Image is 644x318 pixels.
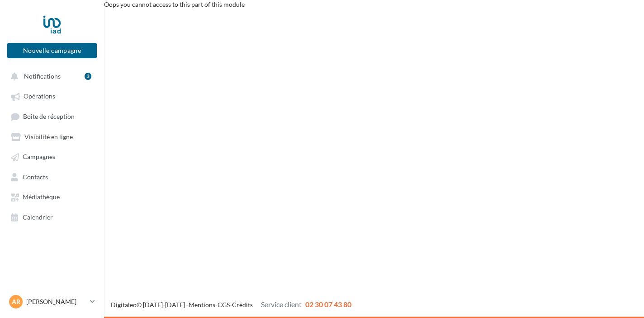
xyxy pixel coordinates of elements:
a: Boîte de réception [5,108,99,125]
span: Opérations [24,93,55,100]
a: Campagnes [5,148,99,164]
span: Visibilité en ligne [24,133,73,140]
span: Contacts [23,173,48,181]
button: Notifications 3 [5,68,95,84]
span: Notifications [24,72,61,80]
button: Nouvelle campagne [7,43,97,58]
a: CGS [218,301,230,309]
span: Campagnes [23,153,55,161]
a: Calendrier [5,209,99,225]
span: Calendrier [23,213,53,221]
span: AR [12,297,20,306]
span: Oops you cannot access to this part of this module [104,0,245,8]
div: 3 [85,73,91,80]
a: Médiathèque [5,188,99,205]
span: 02 30 07 43 80 [305,300,351,309]
a: Contacts [5,168,99,185]
p: [PERSON_NAME] [26,297,86,306]
a: Visibilité en ligne [5,128,99,145]
span: Service client [261,300,302,309]
a: Digitaleo [111,301,137,309]
a: Crédits [232,301,253,309]
span: Médiathèque [23,193,60,201]
a: Opérations [5,88,99,104]
span: Boîte de réception [23,112,75,120]
a: AR [PERSON_NAME] [7,293,97,310]
a: Mentions [189,301,215,309]
span: © [DATE]-[DATE] - - - [111,301,351,309]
